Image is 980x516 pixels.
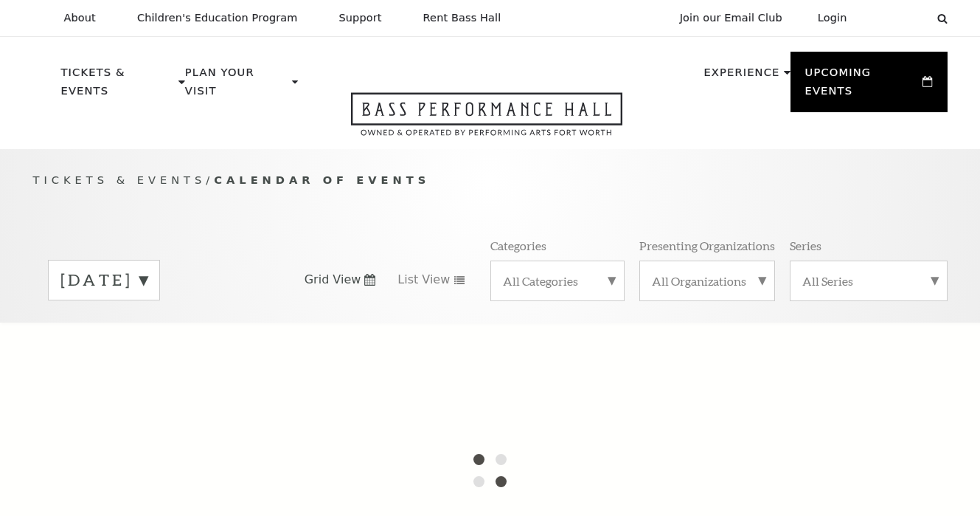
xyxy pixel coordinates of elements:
[339,12,382,24] p: Support
[137,12,298,24] p: Children's Education Program
[64,12,96,24] p: About
[214,173,430,186] span: Calendar of Events
[503,273,612,289] label: All Categories
[33,173,206,186] span: Tickets & Events
[423,12,501,24] p: Rent Bass Hall
[185,63,288,109] p: Plan Your Visit
[490,238,546,253] p: Categories
[397,272,450,288] span: List View
[802,273,935,289] label: All Series
[305,272,361,288] span: Grid View
[60,269,147,292] label: [DATE]
[871,11,923,25] select: Select:
[652,273,762,289] label: All Organizations
[703,63,779,90] p: Experience
[790,238,821,253] p: Series
[639,238,775,253] p: Presenting Organizations
[61,63,176,109] p: Tickets & Events
[805,63,920,109] p: Upcoming Events
[33,171,948,190] p: /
